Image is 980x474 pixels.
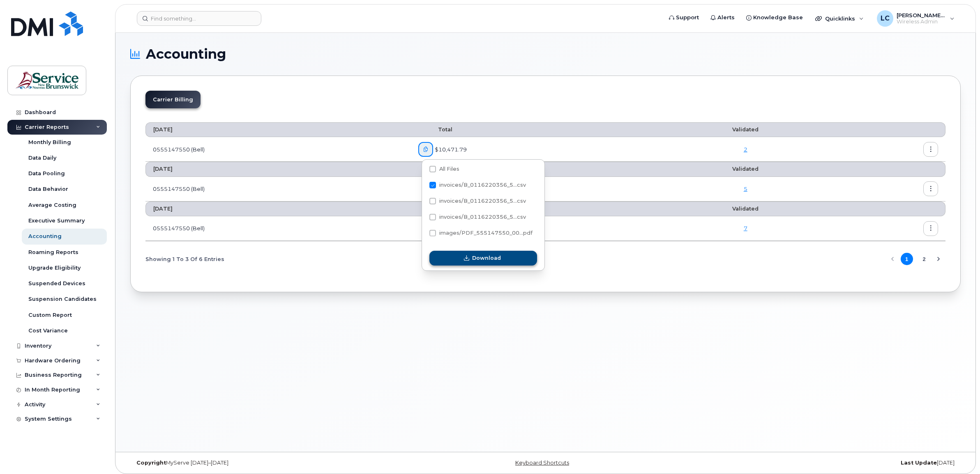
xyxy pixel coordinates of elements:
th: Validated [664,122,828,137]
span: invoices/B_0116220356_555147550_20092025_DTL.csv [429,215,526,222]
div: [DATE] [684,460,961,466]
span: Showing 1 To 3 Of 6 Entries [145,253,224,265]
span: All Files [439,166,459,172]
span: invoices/B_0116220356_555147550_20092025_MOB.csv [429,183,526,190]
span: Download [472,254,501,262]
td: 0555147550 (Bell) [145,137,411,162]
span: Accounting [146,48,226,60]
div: MyServe [DATE]–[DATE] [130,460,407,466]
th: [DATE] [145,202,411,216]
a: 7 [744,225,747,231]
span: $10,471.79 [433,146,467,153]
span: images/PDF_555147550_00...pdf [439,230,533,236]
button: Page 2 [918,253,930,265]
button: Download [429,251,537,266]
th: [DATE] [145,162,411,176]
span: invoices/B_0116220356_555147550_20092025_ACC.csv [429,199,526,206]
a: 5 [744,185,747,192]
span: invoices/B_0116220356_5...csv [439,198,526,204]
span: Total [418,206,452,212]
strong: Copyright [136,460,166,466]
button: Page 1 [901,253,913,265]
a: 2 [744,146,747,153]
td: 0555147550 (Bell) [145,216,411,241]
td: 0555147550 (Bell) [145,177,411,202]
span: images/PDF_555147550_008_0000000000.pdf [429,231,533,238]
th: Validated [664,162,828,176]
th: Validated [664,202,828,216]
strong: Last Update [901,460,937,466]
th: [DATE] [145,122,411,137]
span: invoices/B_0116220356_5...csv [439,214,526,220]
span: invoices/B_0116220356_5...csv [439,182,526,188]
span: Total [418,166,452,172]
a: Keyboard Shortcuts [515,460,569,466]
button: Next Page [932,253,945,265]
span: Total [418,126,452,133]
